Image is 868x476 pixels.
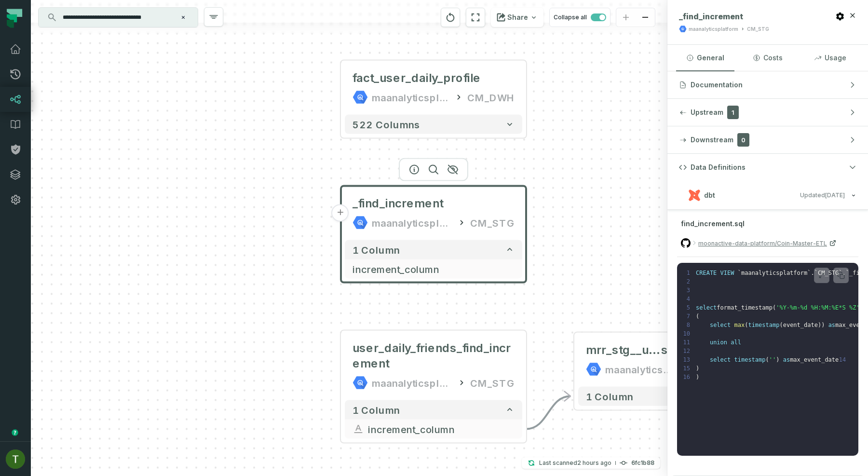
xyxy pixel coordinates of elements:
span: ) [818,322,821,328]
span: 4 [683,295,696,303]
span: dbt [704,190,715,200]
div: dbtUpdated[DATE] 3:37:01 PM [667,210,868,465]
span: Data Definitions [691,163,746,172]
span: as [828,322,835,328]
span: increment_column [368,422,515,436]
span: Documentation [691,80,743,90]
span: event_date [783,322,818,328]
span: 15 [683,364,696,373]
span: user_daily_friends_find_increment [353,340,515,371]
span: increment_column [353,262,515,276]
span: 8 [683,321,696,329]
span: 16 [683,373,696,381]
span: max_event_date [790,356,839,363]
span: 1 [683,269,696,277]
div: maanalyticsplatform [605,362,674,377]
span: ` [738,270,741,276]
span: ) [696,374,699,381]
span: Downstream [691,135,733,145]
span: 11 [683,338,696,347]
span: 7 [683,312,696,321]
div: CM_STG [470,215,515,231]
span: format_timestamp [717,304,773,311]
span: timestamp [734,356,766,363]
button: Costs [738,45,797,71]
div: CM_STG [747,26,769,33]
span: 12 [683,347,696,355]
span: find_increment.sql [681,219,745,228]
button: Documentation [667,71,868,98]
button: Clear search query [178,13,188,22]
span: 1 column [353,244,400,256]
span: union [710,339,727,346]
span: timestamp [748,322,779,328]
div: maanalyticsplatform [372,375,453,391]
span: string [353,423,364,435]
div: CM_STG [470,375,515,391]
button: Collapse all [549,8,610,27]
span: mrr_stg__user_daily_friends_increment_dbt_coin_ma [586,342,661,358]
span: as [783,356,790,363]
button: increment_column [345,259,522,279]
span: 2 [683,277,696,286]
div: maanalyticsplatform [372,90,450,105]
span: ster_mrr_1_17_0 [661,342,748,358]
span: ( [766,356,769,363]
button: + [332,204,349,222]
span: ( [773,304,776,311]
span: _find_increment [679,12,743,21]
button: Upstream1 [667,99,868,126]
relative-time: Sep 18, 2025, 8:09 PM GMT+3 [577,459,611,466]
span: 522 columns [353,119,420,130]
span: ( [779,322,783,328]
p: Last scanned [539,458,611,468]
span: maanalyticsplatform [741,270,807,276]
span: ( [696,313,699,320]
button: Usage [801,45,859,71]
a: moonactive-data-platform/Coin-Master-ETL [698,235,837,251]
span: '%Y-%m-%d %H:%M:%E*S %Z' [776,304,859,311]
span: Upstream [691,108,723,117]
div: Tooltip anchor [11,428,19,437]
span: . [811,270,814,276]
button: General [676,45,734,71]
button: Data Definitions [667,154,868,181]
img: avatar of Tomer Galun [6,449,25,469]
span: ` [807,270,811,276]
relative-time: Sep 17, 2025, 3:37 PM GMT+3 [825,191,845,199]
span: 5 [683,303,696,312]
span: 1 [727,106,739,119]
span: ) [821,322,825,328]
span: ) [696,365,699,372]
h4: 6fc1b88 [631,460,654,466]
button: zoom out [636,8,655,27]
span: select [710,322,731,328]
span: 10 [683,329,696,338]
span: select [710,356,731,363]
span: ( [745,322,748,328]
span: 1 column [353,404,400,416]
button: Share [491,8,543,27]
div: CM_DWH [467,90,515,105]
span: 1 column [586,391,633,402]
span: 13 [683,355,696,364]
g: Edge from cd7737ab48f4c7a21ed27e066bfa4a07 to 4bcbc166315a0e253067d1cf0619a3eb [526,396,570,429]
span: select [696,304,717,311]
button: increment_column [345,420,522,439]
span: max [734,322,745,328]
span: 0 [737,133,749,147]
span: 14 [839,355,852,364]
button: dbtUpdated[DATE] 3:37:01 PM [679,189,856,202]
button: Downstream0 [667,126,868,153]
span: ) [776,356,779,363]
span: CREATE [696,270,717,276]
div: fact_user_daily_profile [353,70,481,86]
div: mrr_stg__user_daily_friends_increment_dbt_coin_master_mrr_1_17_0 [586,342,748,358]
div: maanalyticsplatform [372,215,453,231]
button: Last scanned[DATE] 8:09:44 PM6fc1b88 [522,457,660,469]
span: moonactive-data-platform/Coin-Master-ETL [698,239,827,248]
span: VIEW [720,270,734,276]
span: _find_increment [353,196,443,211]
div: maanalyticsplatform [689,26,738,33]
span: 3 [683,286,696,295]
